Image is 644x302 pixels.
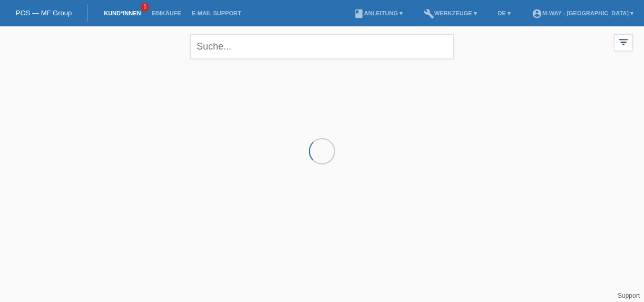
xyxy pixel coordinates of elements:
[146,10,186,16] a: Einkäufe
[618,292,640,299] a: Support
[99,10,146,16] a: Kund*innen
[526,10,639,16] a: account_circlem-way - [GEOGRAPHIC_DATA] ▾
[418,10,482,16] a: buildWerkzeuge ▾
[532,8,542,19] i: account_circle
[187,10,247,16] a: E-Mail Support
[354,8,364,19] i: book
[348,10,408,16] a: bookAnleitung ▾
[618,36,629,48] i: filter_list
[16,9,72,17] a: POS — MF Group
[190,34,454,59] input: Suche...
[424,8,434,19] i: build
[493,10,516,16] a: DE ▾
[141,3,149,12] span: 1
